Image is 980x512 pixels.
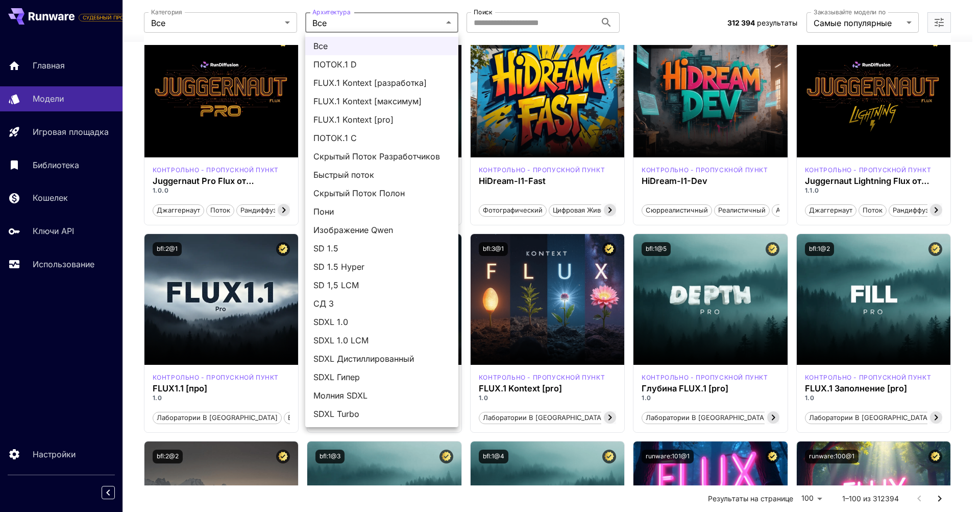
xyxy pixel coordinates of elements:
[313,151,440,161] ya-tr-span: Скрытый Поток Разработчиков
[313,280,359,290] ya-tr-span: SD 1,5 LCM
[313,225,393,235] ya-tr-span: Изображение Qwen
[313,78,427,88] ya-tr-span: FLUX.1 Kontext [разработка]
[313,390,367,401] ya-tr-span: Молния SDXL
[313,335,369,345] ya-tr-span: SDXL 1.0 LCM
[313,354,414,364] ya-tr-span: SDXL Дистиллированный
[313,114,394,125] ya-tr-span: FLUX.1 Kontext [pro]
[313,170,374,180] ya-tr-span: Быстрый поток
[313,206,334,217] ya-tr-span: Пони
[313,243,338,253] ya-tr-span: SD 1.5
[313,59,357,69] ya-tr-span: ПОТОК.1 D
[313,262,364,272] ya-tr-span: SD 1.5 Hyper
[313,409,359,419] ya-tr-span: SDXL Turbo
[313,96,422,106] ya-tr-span: FLUX.1 Kontext [максимум]
[313,41,328,51] ya-tr-span: Все
[313,298,334,309] ya-tr-span: СД 3
[313,188,405,198] ya-tr-span: Скрытый Поток Полон
[313,133,357,143] ya-tr-span: ПОТОК.1 С
[313,317,348,327] ya-tr-span: SDXL 1.0
[313,372,360,382] ya-tr-span: SDXL Гипер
